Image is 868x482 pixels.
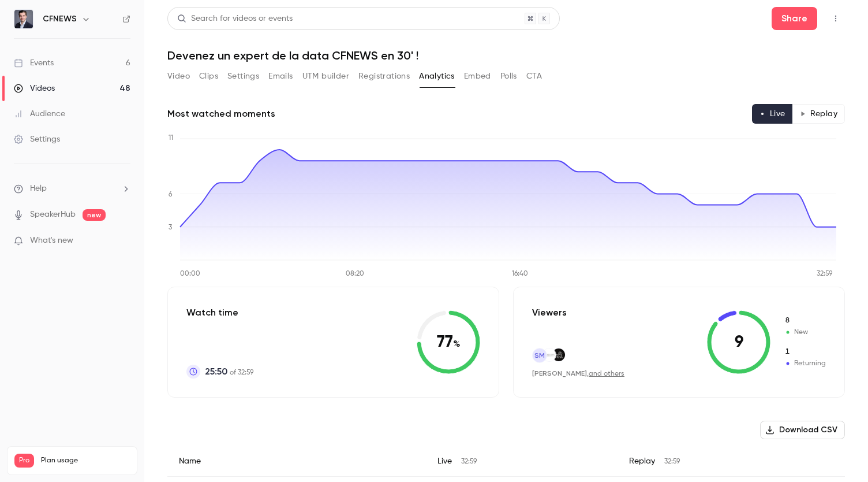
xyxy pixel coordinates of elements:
[752,104,793,124] button: Live
[14,183,130,195] li: help-dropdown-opener
[169,191,173,198] tspan: 6
[817,270,833,277] tspan: 32:59
[760,421,845,439] button: Download CSV
[346,270,364,277] tspan: 08:20
[543,348,556,361] img: aurys.fr
[532,369,624,379] div: ,
[14,454,34,468] span: Pro
[83,209,106,221] span: new
[167,67,190,86] button: Video
[358,67,410,86] button: Registrations
[30,183,47,195] span: Help
[30,209,76,221] a: SpeakerHub
[14,83,55,94] div: Videos
[167,49,845,62] h1: Devenez un expert de la data CFNEWS en 30' !
[169,224,172,231] tspan: 3
[792,104,845,124] button: Replay
[419,67,455,86] button: Analytics
[30,235,73,247] span: What's new
[167,446,426,477] div: Name
[532,306,567,320] p: Viewers
[302,67,349,86] button: UTM builder
[618,446,845,477] div: Replay
[41,456,130,465] span: Plan usage
[205,365,253,379] p: of 32:59
[461,458,477,465] span: 32:59
[180,270,200,277] tspan: 00:00
[826,9,845,28] button: Top Bar Actions
[784,358,826,369] span: Returning
[772,7,817,30] button: Share
[205,365,227,379] span: 25:50
[186,306,253,320] p: Watch time
[14,134,60,145] div: Settings
[784,327,826,338] span: New
[426,446,618,477] div: Live
[784,347,826,357] span: Returning
[464,67,491,86] button: Embed
[14,10,33,28] img: CFNEWS
[784,316,826,326] span: New
[526,67,542,86] button: CTA
[199,67,218,86] button: Clips
[14,57,54,69] div: Events
[117,236,130,246] iframe: Noticeable Trigger
[43,13,77,25] h6: CFNEWS
[227,67,259,86] button: Settings
[167,107,275,121] h2: Most watched moments
[552,348,565,361] img: pax.fr
[589,370,624,377] a: and others
[512,270,528,277] tspan: 16:40
[532,369,587,377] span: [PERSON_NAME]
[664,458,680,465] span: 32:59
[177,13,293,25] div: Search for videos or events
[14,108,65,120] div: Audience
[534,350,545,361] span: SM
[169,135,173,142] tspan: 11
[500,67,517,86] button: Polls
[268,67,293,86] button: Emails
